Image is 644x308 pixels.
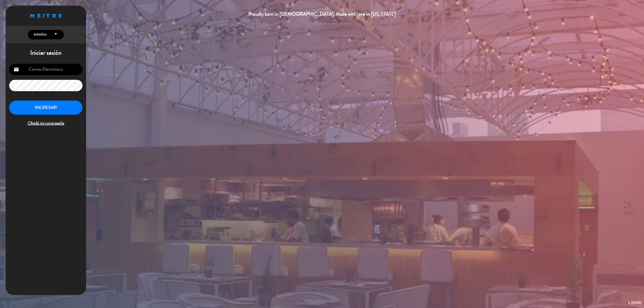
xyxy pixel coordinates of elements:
[9,101,83,115] button: INGRESAR
[14,67,19,72] i: email
[33,32,47,37] span: Español
[6,49,86,57] h1: Iniciar sesión
[9,120,83,127] span: Olvidé mi contraseña
[14,83,19,88] i: lock
[9,64,83,75] input: Correo Electrónico
[628,300,642,306] div: v. [DATE]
